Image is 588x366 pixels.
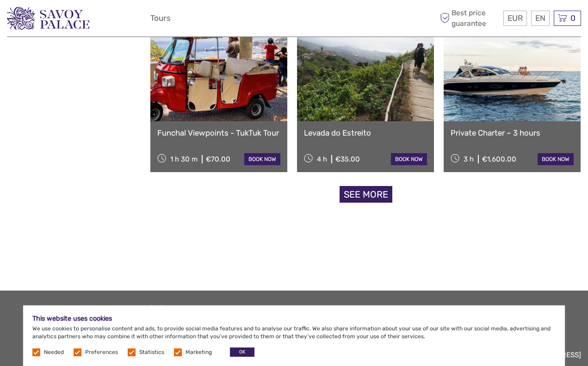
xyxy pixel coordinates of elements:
span: 0 [569,13,577,23]
span: 3 h [464,155,474,163]
a: Levada do Estreito [304,128,427,137]
div: €1,600.00 [482,155,516,163]
a: Private Charter – 3 hours [451,128,574,137]
div: €35.00 [335,155,360,163]
img: td-logo-white.png [147,304,230,323]
div: EN [531,11,550,26]
a: Funchal Viewpoints - TukTuk Tour [157,128,280,137]
h5: This website uses cookies [32,315,556,323]
p: We're away right now. Please check back later! [13,16,105,24]
button: Open LiveChat chat widget [106,14,118,25]
label: Needed [44,348,64,356]
span: EUR [508,13,523,23]
span: Best price guarantee [438,8,501,28]
a: See more [340,186,392,203]
button: OK [230,347,254,357]
label: Preferences [85,348,118,356]
div: €70.00 [206,155,230,163]
a: Tours [150,12,171,25]
a: book now [244,153,280,165]
label: Statistics [139,348,164,356]
label: Marketing [186,348,212,356]
span: 4 h [317,155,327,163]
a: book now [538,153,574,165]
div: We use cookies to personalise content and ads, to provide social media features and to analyse ou... [23,305,565,366]
span: 1 h 30 m [170,155,198,163]
a: book now [391,153,427,165]
img: 3279-876b4492-ee62-4c61-8ef8-acb0a8f63b96_logo_small.png [7,7,89,30]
